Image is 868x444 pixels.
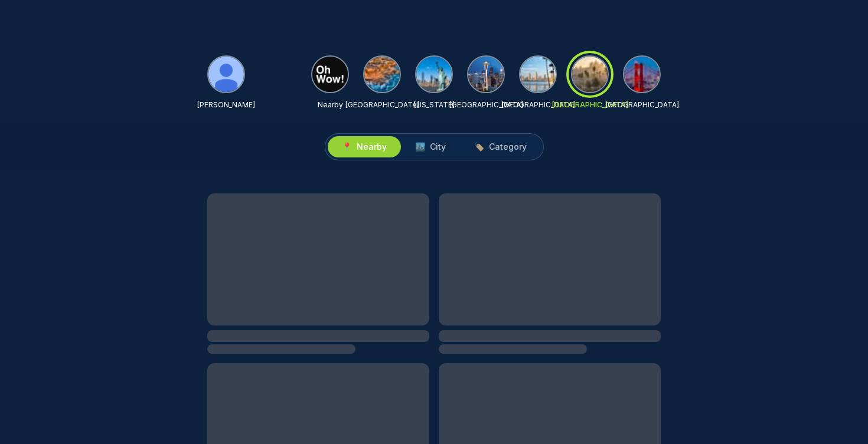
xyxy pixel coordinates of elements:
[460,136,541,157] button: 🏷️Category
[416,57,452,92] img: New York
[501,100,575,110] p: [GEOGRAPHIC_DATA]
[414,100,455,110] p: [US_STATE]
[415,141,425,153] span: 🏙️
[449,100,523,110] p: [GEOGRAPHIC_DATA]
[468,57,504,92] img: Seattle
[401,136,460,157] button: 🏙️City
[342,141,352,153] span: 📍
[474,141,484,153] span: 🏷️
[208,57,244,92] img: Matthew Miller
[318,100,343,110] p: Nearby
[312,57,348,92] img: Nearby
[364,57,400,92] img: Orange County
[430,141,446,153] span: City
[197,100,255,110] p: [PERSON_NAME]
[624,57,660,92] img: San Francisco
[328,136,401,157] button: 📍Nearby
[489,141,527,153] span: Category
[345,100,419,110] p: [GEOGRAPHIC_DATA]
[605,100,679,110] p: [GEOGRAPHIC_DATA]
[520,57,556,92] img: San Diego
[357,141,387,153] span: Nearby
[552,100,628,110] p: [GEOGRAPHIC_DATA]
